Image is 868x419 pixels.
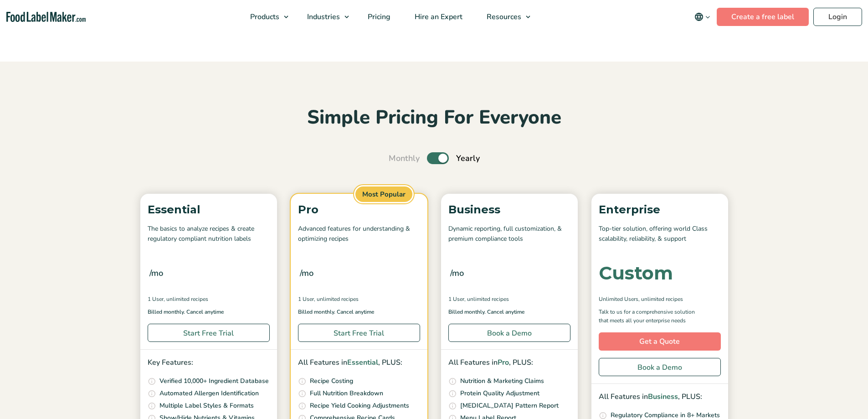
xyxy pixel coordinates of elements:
p: Top-tier solution, offering world Class scalability, reliability, & support [599,224,721,244]
span: 1 User [448,295,464,303]
p: Multiple Label Styles & Formats [159,401,254,411]
span: , Unlimited Recipes [464,295,509,303]
span: Essential [347,357,378,367]
label: Toggle [427,152,449,164]
a: Start Free Trial [298,324,420,342]
span: Unlimited Users [599,295,638,303]
span: Industries [304,12,341,22]
p: Verified 10,000+ Ingredient Database [159,376,269,386]
div: Custom [599,264,673,282]
span: 1 User [298,295,314,303]
a: Get a Quote [599,332,721,351]
a: Login [813,8,862,26]
p: Essential [148,201,270,218]
span: , Unlimited Recipes [638,295,683,303]
p: Talk to us for a comprehensive solution that meets all your enterprise needs [599,308,704,325]
span: Resources [484,12,522,22]
span: Pricing [365,12,391,22]
p: Advanced features for understanding & optimizing recipes [298,224,420,244]
p: Protein Quality Adjustment [460,388,539,398]
span: /mo [450,267,464,279]
p: Nutrition & Marketing Claims [460,376,544,386]
span: Hire an Expert [412,12,463,22]
span: Business [648,392,678,402]
p: [MEDICAL_DATA] Pattern Report [460,401,559,411]
h2: Simple Pricing For Everyone [136,105,733,130]
a: Create a free label [717,8,809,26]
p: All Features in , PLUS: [298,357,420,369]
p: Billed monthly. Cancel anytime [448,308,570,316]
span: /mo [300,267,313,279]
p: Key Features: [148,357,270,369]
p: Billed monthly. Cancel anytime [148,308,270,316]
p: All Features in , PLUS: [599,391,721,403]
p: Business [448,201,570,218]
p: Enterprise [599,201,721,218]
span: , Unlimited Recipes [314,295,359,303]
span: Monthly [389,152,420,165]
a: Book a Demo [599,358,721,376]
span: 1 User [148,295,164,303]
p: Recipe Yield Cooking Adjustments [310,401,409,411]
p: The basics to analyze recipes & create regulatory compliant nutrition labels [148,224,270,244]
p: All Features in , PLUS: [448,357,570,369]
p: Billed monthly. Cancel anytime [298,308,420,316]
p: Full Nutrition Breakdown [310,388,383,398]
p: Automated Allergen Identification [159,388,259,398]
a: Book a Demo [448,324,570,342]
p: Pro [298,201,420,218]
span: Most Popular [354,185,414,204]
a: Start Free Trial [148,324,270,342]
span: /mo [149,267,163,279]
span: , Unlimited Recipes [164,295,208,303]
span: Pro [498,357,509,367]
span: Yearly [456,152,480,165]
span: Products [247,12,280,22]
p: Recipe Costing [310,376,353,386]
p: Dynamic reporting, full customization, & premium compliance tools [448,224,570,244]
